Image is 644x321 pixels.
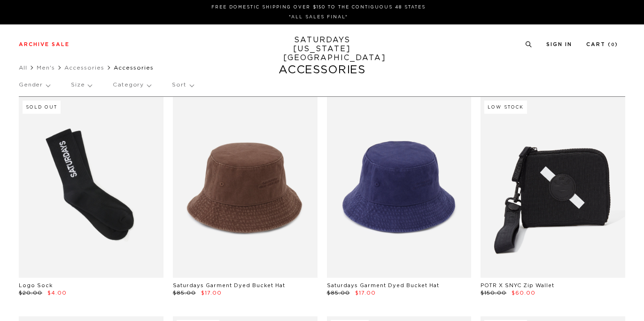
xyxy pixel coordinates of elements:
a: Cart (0) [586,42,618,47]
a: POTR X SNYC Zip Wallet [481,283,554,288]
div: Sold Out [23,101,61,114]
span: $85.00 [327,290,350,296]
small: 0 [611,43,615,47]
a: All [19,65,27,70]
p: *ALL SALES FINAL* [23,14,614,21]
a: Men's [37,65,55,70]
span: Accessories [114,65,154,70]
p: Size [71,74,92,96]
p: Category [113,74,151,96]
p: Gender [19,74,50,96]
span: $17.00 [355,290,376,296]
p: Sort [172,74,193,96]
span: $60.00 [512,290,535,296]
a: Saturdays Garment Dyed Bucket Hat [327,283,439,288]
a: Accessories [64,65,104,70]
span: $17.00 [201,290,222,296]
a: Saturdays Garment Dyed Bucket Hat [173,283,285,288]
a: Archive Sale [19,42,70,47]
a: Logo Sock [19,283,53,288]
span: $85.00 [173,290,196,296]
span: $150.00 [481,290,506,296]
a: Sign In [546,42,572,47]
span: $4.00 [47,290,67,296]
a: SATURDAYS[US_STATE][GEOGRAPHIC_DATA] [283,36,361,63]
p: FREE DOMESTIC SHIPPING OVER $150 TO THE CONTIGUOUS 48 STATES [23,4,614,11]
span: $20.00 [19,290,42,296]
div: Low Stock [484,101,527,114]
